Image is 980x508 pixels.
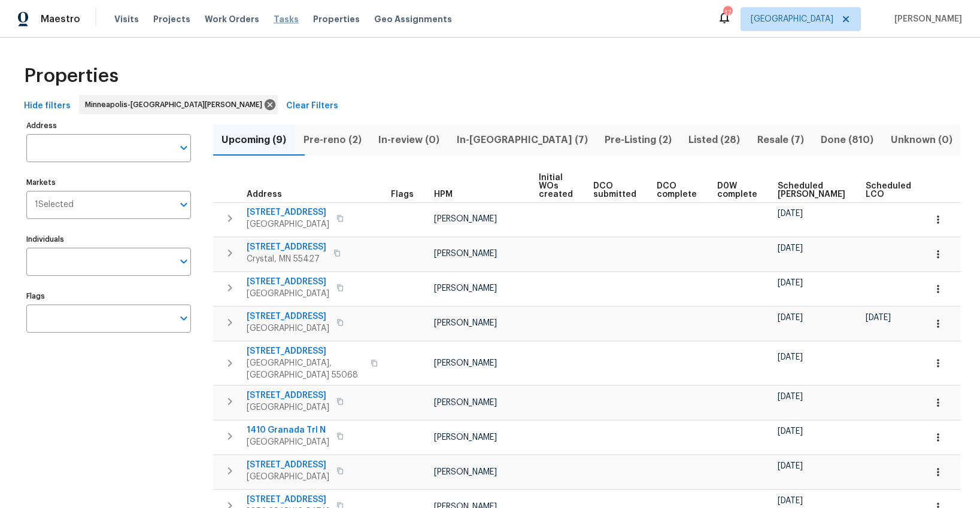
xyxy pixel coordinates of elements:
span: [DATE] [778,244,803,253]
span: [DATE] [778,462,803,470]
span: Projects [153,13,190,25]
span: DCO complete [657,182,697,199]
button: Open [175,253,192,270]
span: 1410 Granada Trl N [247,424,329,436]
span: Crystal, MN 55427 [247,253,326,265]
span: [DATE] [866,314,891,322]
span: [GEOGRAPHIC_DATA] [751,13,833,25]
button: Clear Filters [281,95,343,117]
span: 1 Selected [35,200,74,210]
span: Hide filters [24,99,71,114]
span: Minneapolis-[GEOGRAPHIC_DATA][PERSON_NAME] [85,99,267,111]
span: [GEOGRAPHIC_DATA], [GEOGRAPHIC_DATA] 55068 [247,357,363,381]
span: Initial WOs created [539,174,573,199]
span: [GEOGRAPHIC_DATA] [247,401,329,413]
span: [PERSON_NAME] [434,468,497,476]
span: Flags [391,190,414,199]
span: [STREET_ADDRESS] [247,390,329,401]
span: [DATE] [778,353,803,361]
span: Resale (7) [756,132,805,148]
span: Address [247,190,282,199]
span: [GEOGRAPHIC_DATA] [247,436,329,448]
span: [GEOGRAPHIC_DATA] [247,288,329,300]
span: DCO submitted [593,182,636,199]
span: HPM [434,190,453,199]
span: [STREET_ADDRESS] [247,459,329,471]
span: In-[GEOGRAPHIC_DATA] (7) [455,132,588,148]
button: Open [175,310,192,327]
span: [PERSON_NAME] [434,399,497,407]
span: [PERSON_NAME] [434,284,497,293]
span: Maestro [41,13,80,25]
span: Visits [114,13,139,25]
span: Tasks [274,15,299,23]
label: Address [26,122,191,129]
span: [PERSON_NAME] [434,359,497,367]
span: In-review (0) [377,132,441,148]
span: [STREET_ADDRESS] [247,345,363,357]
span: [GEOGRAPHIC_DATA] [247,218,329,230]
button: Open [175,139,192,156]
span: [GEOGRAPHIC_DATA] [247,471,329,483]
span: [PERSON_NAME] [434,319,497,327]
span: Work Orders [205,13,259,25]
label: Flags [26,293,191,300]
span: [GEOGRAPHIC_DATA] [247,323,329,334]
span: [STREET_ADDRESS] [247,206,329,218]
span: Properties [313,13,360,25]
span: Scheduled LCO [866,182,911,199]
span: [STREET_ADDRESS] [247,311,329,323]
span: Unknown (0) [890,132,954,148]
label: Individuals [26,236,191,243]
div: Minneapolis-[GEOGRAPHIC_DATA][PERSON_NAME] [79,95,278,114]
span: [DATE] [778,497,803,505]
span: [DATE] [778,209,803,218]
span: Done (810) [820,132,875,148]
label: Markets [26,179,191,186]
span: Pre-reno (2) [302,132,362,148]
span: [PERSON_NAME] [434,250,497,258]
span: [PERSON_NAME] [890,13,962,25]
span: [STREET_ADDRESS] [247,241,326,253]
span: [DATE] [778,314,803,322]
span: [STREET_ADDRESS] [247,276,329,288]
span: [DATE] [778,279,803,287]
div: 17 [723,7,732,19]
button: Hide filters [19,95,75,117]
span: [PERSON_NAME] [434,215,497,223]
button: Open [175,196,192,213]
span: Properties [24,70,119,82]
span: [DATE] [778,393,803,401]
span: [DATE] [778,427,803,436]
span: Clear Filters [286,99,338,114]
span: Geo Assignments [374,13,452,25]
span: D0W complete [717,182,757,199]
span: Listed (28) [687,132,741,148]
span: Upcoming (9) [220,132,287,148]
span: [PERSON_NAME] [434,433,497,442]
span: [STREET_ADDRESS] [247,494,329,506]
span: Scheduled [PERSON_NAME] [778,182,845,199]
span: Pre-Listing (2) [603,132,673,148]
